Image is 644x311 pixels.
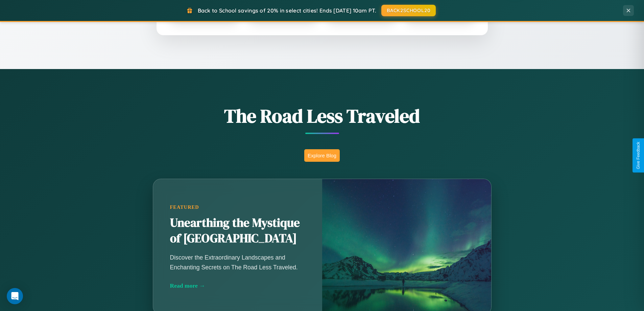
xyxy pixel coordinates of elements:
[170,204,305,210] div: Featured
[7,288,23,304] div: Open Intercom Messenger
[636,142,641,169] div: Give Feedback
[170,253,305,272] p: Discover the Extraordinary Landscapes and Enchanting Secrets on The Road Less Traveled.
[119,103,525,129] h1: The Road Less Traveled
[170,215,305,246] h2: Unearthing the Mystique of [GEOGRAPHIC_DATA]
[170,282,305,289] div: Read more →
[198,7,376,14] span: Back to School savings of 20% in select cities! Ends [DATE] 10am PT.
[304,149,340,162] button: Explore Blog
[381,5,436,16] button: BACK2SCHOOL20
